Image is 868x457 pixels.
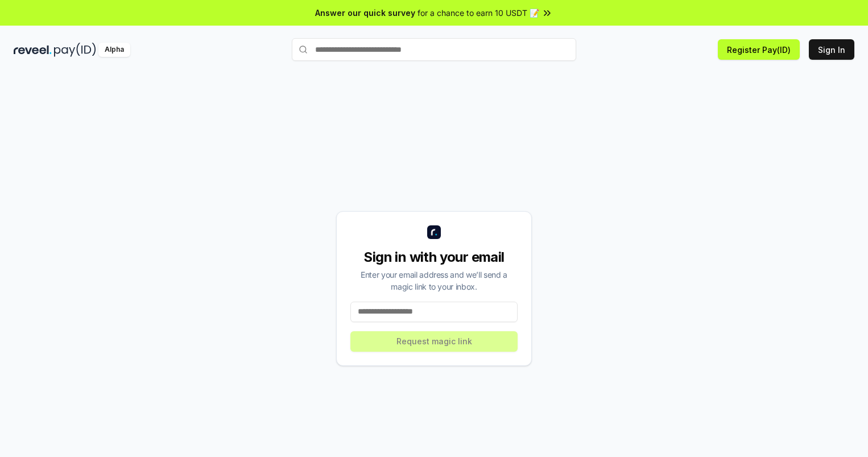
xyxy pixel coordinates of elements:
span: for a chance to earn 10 USDT 📝 [418,7,539,19]
div: Sign in with your email [350,248,518,266]
div: Alpha [98,43,130,57]
button: Sign In [809,39,854,60]
img: reveel_dark [14,43,52,57]
span: Answer our quick survey [315,7,415,19]
div: Enter your email address and we’ll send a magic link to your inbox. [350,269,518,293]
img: logo_small [427,225,441,239]
button: Register Pay(ID) [718,39,800,60]
img: pay_id [54,43,96,57]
